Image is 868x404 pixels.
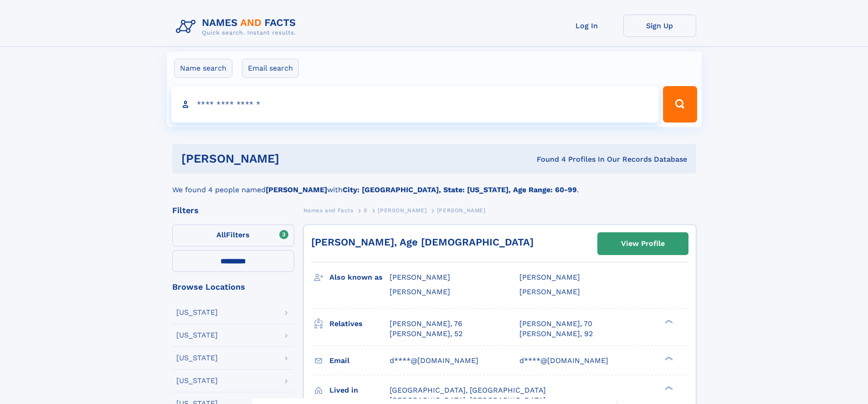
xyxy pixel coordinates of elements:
[172,206,294,215] div: Filters
[176,332,218,339] div: [US_STATE]
[408,154,687,164] div: Found 4 Profiles In Our Records Database
[519,319,592,329] a: [PERSON_NAME], 70
[329,270,390,285] h3: Also known as
[329,316,390,332] h3: Relatives
[437,207,486,214] span: [PERSON_NAME]
[172,174,696,195] div: We found 4 people named with .
[390,386,546,394] span: [GEOGRAPHIC_DATA], [GEOGRAPHIC_DATA]
[623,15,696,37] a: Sign Up
[519,273,580,281] span: [PERSON_NAME]
[172,15,303,39] img: Logo Names and Facts
[378,205,426,216] a: [PERSON_NAME]
[390,329,462,339] a: [PERSON_NAME], 52
[176,309,218,316] div: [US_STATE]
[364,207,368,214] span: S
[621,233,665,254] div: View Profile
[663,385,673,391] div: ❯
[663,318,673,324] div: ❯
[343,185,577,194] b: City: [GEOGRAPHIC_DATA], State: [US_STATE], Age Range: 60-99
[519,329,593,339] a: [PERSON_NAME], 92
[172,283,294,291] div: Browse Locations
[598,233,688,255] a: View Profile
[550,15,623,37] a: Log In
[329,353,390,368] h3: Email
[390,287,450,296] span: [PERSON_NAME]
[663,355,673,361] div: ❯
[176,354,218,362] div: [US_STATE]
[216,230,226,239] span: All
[378,207,426,214] span: [PERSON_NAME]
[172,225,294,246] label: Filters
[174,59,232,78] label: Name search
[242,59,299,78] label: Email search
[181,153,408,164] h1: [PERSON_NAME]
[663,86,697,123] button: Search Button
[303,205,354,216] a: Names and Facts
[390,319,462,329] a: [PERSON_NAME], 76
[311,236,534,248] a: [PERSON_NAME], Age [DEMOGRAPHIC_DATA]
[266,185,327,194] b: [PERSON_NAME]
[171,86,659,123] input: search input
[364,205,368,216] a: S
[176,377,218,384] div: [US_STATE]
[519,287,580,296] span: [PERSON_NAME]
[390,273,450,281] span: [PERSON_NAME]
[329,383,390,398] h3: Lived in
